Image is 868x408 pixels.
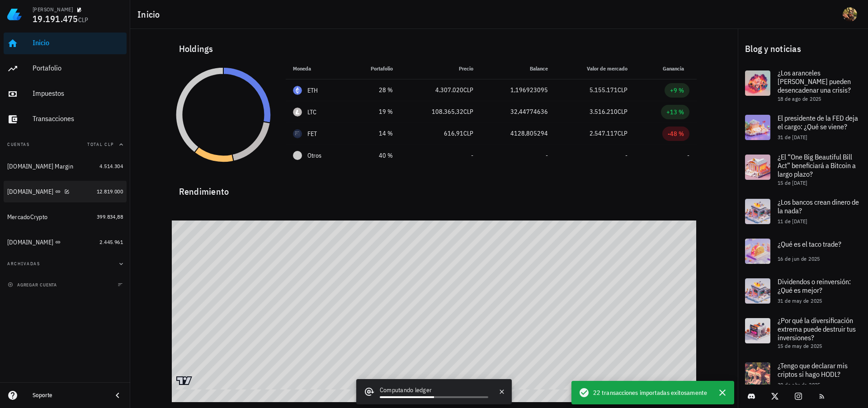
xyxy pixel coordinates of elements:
[738,34,868,63] div: Blog y noticias
[293,108,302,117] div: LTC-icon
[307,129,317,138] div: FET
[33,38,123,47] div: Inicio
[4,253,127,275] button: Archivadas
[481,58,555,80] th: Balance
[286,58,348,80] th: Moneda
[738,271,868,311] a: Dividendos o reinversión: ¿Qué es mejor? 31 de may de 2025
[99,163,123,169] span: 4.514.304
[778,134,807,141] span: 31 de [DATE]
[176,376,192,385] a: Charting by TradingView
[463,86,473,94] span: CLP
[33,114,123,123] div: Transacciones
[347,58,400,80] th: Portafolio
[9,282,57,288] span: agregar cuenta
[7,188,53,196] div: [DOMAIN_NAME]
[778,361,848,379] span: ¿Tengo que declarar mis criptos si hago HODL?
[33,6,73,13] div: [PERSON_NAME]
[778,218,807,225] span: 11 de [DATE]
[4,181,127,202] a: [DOMAIN_NAME] 12.819.000
[4,231,127,253] a: [DOMAIN_NAME] 2.445.961
[7,7,22,22] img: LedgiFi
[33,89,123,98] div: Impuestos
[618,86,627,94] span: CLP
[738,231,868,271] a: ¿Qué es el taco trade? 16 de jun de 2025
[4,33,127,54] a: Inicio
[590,86,618,94] span: 5.155.171
[590,108,618,116] span: 3.516.210
[33,392,105,399] div: Soporte
[738,192,868,231] a: ¿Los bancos crean dinero de la nada? 11 de [DATE]
[99,239,123,245] span: 2.445.961
[5,280,61,289] button: agregar cuenta
[778,95,821,102] span: 18 de ago de 2025
[432,108,463,116] span: 108.365,32
[293,129,302,138] div: FET-icon
[738,147,868,192] a: ¿El “One Big Beautiful Bill Act” beneficiará a Bitcoin a largo plazo? 15 de [DATE]
[435,86,463,94] span: 4.307.020
[4,206,127,228] a: MercadoCrypto 399.834,88
[778,255,820,262] span: 16 de jun de 2025
[137,7,164,22] h1: Inicio
[4,134,127,155] button: CuentasTotal CLP
[463,108,473,116] span: CLP
[738,355,868,395] a: ¿Tengo que declarar mis criptos si hago HODL? 30 de abr de 2025
[738,63,868,108] a: ¿Los aranceles [PERSON_NAME] pueden desencadenar una crisis? 18 de ago de 2025
[778,152,856,178] span: ¿El “One Big Beautiful Bill Act” beneficiará a Bitcoin a largo plazo?
[687,151,689,159] span: -
[307,86,318,95] div: ETH
[670,86,684,95] div: +9 %
[625,151,627,159] span: -
[738,311,868,355] a: ¿Por qué la diversificación extrema puede destruir tus inversiones? 15 de may de 2025
[354,107,393,117] div: 19 %
[172,177,697,199] div: Rendimiento
[4,108,127,130] a: Transacciones
[444,129,463,137] span: 616,91
[354,151,393,160] div: 40 %
[33,64,123,72] div: Portafolio
[87,141,114,147] span: Total CLP
[778,297,822,304] span: 31 de may de 2025
[463,129,473,137] span: CLP
[307,108,317,117] div: LTC
[7,239,53,246] div: [DOMAIN_NAME]
[471,151,473,159] span: -
[778,68,851,94] span: ¿Los aranceles [PERSON_NAME] pueden desencadenar una crisis?
[354,129,393,138] div: 14 %
[172,34,697,63] div: Holdings
[663,65,689,72] span: Ganancia
[307,151,321,160] span: Otros
[4,155,127,177] a: [DOMAIN_NAME] Margin 4.514.304
[778,179,807,186] span: 15 de [DATE]
[97,213,123,220] span: 399.834,88
[7,213,47,221] div: MercadoCrypto
[555,58,634,80] th: Valor de mercado
[778,239,841,249] span: ¿Qué es el taco trade?
[33,13,78,25] span: 19.191.475
[666,108,684,117] div: +13 %
[4,83,127,105] a: Impuestos
[354,85,393,95] div: 28 %
[618,129,627,137] span: CLP
[400,58,481,80] th: Precio
[293,86,302,95] div: ETH-icon
[778,316,856,342] span: ¿Por qué la diversificación extrema puede destruir tus inversiones?
[97,188,123,195] span: 12.819.000
[488,85,548,95] div: 1,196923095
[593,388,707,398] span: 22 transacciones importadas exitosamente
[778,113,858,131] span: El presidente de la FED deja el cargo: ¿Qué se viene?
[738,108,868,147] a: El presidente de la FED deja el cargo: ¿Qué se viene? 31 de [DATE]
[78,16,89,24] span: CLP
[546,151,548,159] span: -
[668,129,684,138] div: -48 %
[488,107,548,117] div: 32,44774636
[843,7,857,22] div: avatar
[380,385,488,396] div: Computando ledger
[4,58,127,80] a: Portafolio
[778,197,859,215] span: ¿Los bancos crean dinero de la nada?
[778,342,822,349] span: 15 de may de 2025
[618,108,627,116] span: CLP
[590,129,618,137] span: 2.547.117
[7,163,73,170] div: [DOMAIN_NAME] Margin
[488,129,548,138] div: 4128,805294
[778,277,851,295] span: Dividendos o reinversión: ¿Qué es mejor?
